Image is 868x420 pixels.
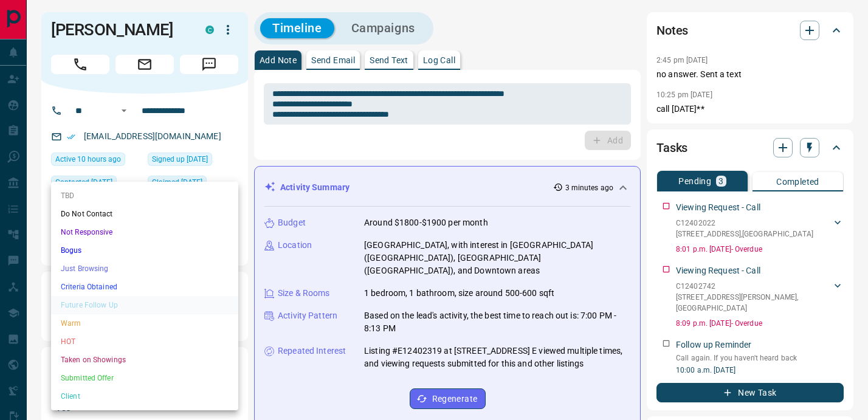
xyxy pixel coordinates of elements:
li: Criteria Obtained [51,278,238,296]
li: Do Not Contact [51,205,238,223]
li: Submitted Offer [51,369,238,387]
li: Bogus [51,241,238,260]
li: HOT [51,332,238,351]
li: Taken on Showings [51,351,238,369]
li: TBD [51,187,238,205]
li: Warm [51,314,238,332]
li: Just Browsing [51,260,238,278]
li: Not Responsive [51,223,238,241]
li: Client [51,387,238,405]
